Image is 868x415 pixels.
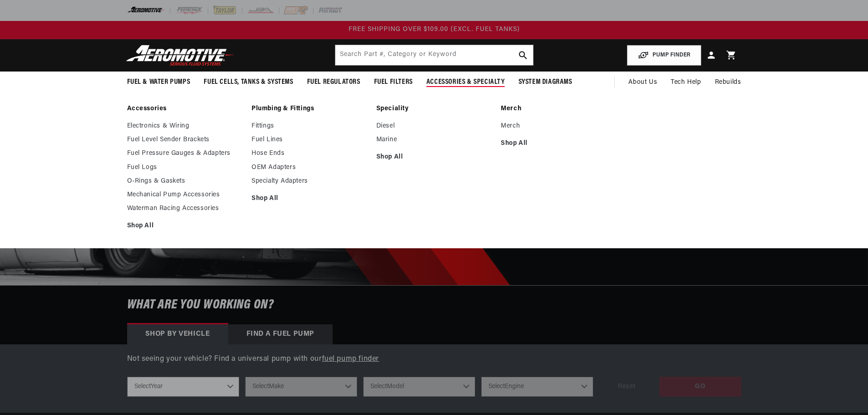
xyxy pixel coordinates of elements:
[376,153,492,161] a: Shop All
[197,72,300,93] summary: Fuel Cells, Tanks & Systems
[204,77,293,87] span: Fuel Cells, Tanks & Systems
[127,136,243,144] a: Fuel Level Sender Brackets
[307,77,360,87] span: Fuel Regulators
[252,195,367,203] a: Shop All
[627,45,701,66] button: PUMP FINDER
[628,79,657,86] span: About Us
[127,105,243,113] a: Accessories
[519,77,572,87] span: System Diagrams
[512,72,579,93] summary: System Diagrams
[363,377,475,397] select: Model
[664,72,708,93] summary: Tech Help
[245,377,357,397] select: Make
[420,72,512,93] summary: Accessories & Specialty
[104,286,764,324] h6: What are you working on?
[252,164,367,172] a: OEM Adapters
[335,45,533,65] input: Search by Part Number, Category or Keyword
[252,177,367,185] a: Specialty Adapters
[376,105,492,113] a: Speciality
[501,139,616,148] a: Shop All
[127,77,190,87] span: Fuel & Water Pumps
[252,149,367,158] a: Hose Ends
[127,222,243,230] a: Shop All
[374,77,413,87] span: Fuel Filters
[300,72,367,93] summary: Fuel Regulators
[501,105,616,113] a: Merch
[322,355,380,363] a: fuel pump finder
[127,377,239,397] select: Year
[501,122,616,130] a: Merch
[228,324,333,344] div: Find a Fuel Pump
[127,354,741,365] p: Not seeing your vehicle? Find a universal pump with our
[123,45,237,66] img: Aeromotive
[127,205,243,213] a: Waterman Racing Accessories
[376,122,492,130] a: Diesel
[349,26,520,33] span: FREE SHIPPING OVER $109.00 (EXCL. FUEL TANKS)
[715,77,741,87] span: Rebuilds
[127,191,243,199] a: Mechanical Pump Accessories
[252,122,367,130] a: Fittings
[127,177,243,185] a: O-Rings & Gaskets
[367,72,420,93] summary: Fuel Filters
[481,377,593,397] select: Engine
[252,136,367,144] a: Fuel Lines
[127,324,228,344] div: Shop by vehicle
[127,164,243,172] a: Fuel Logs
[426,77,505,87] span: Accessories & Specialty
[127,122,243,130] a: Electronics & Wiring
[708,72,748,93] summary: Rebuilds
[621,72,664,93] a: About Us
[120,72,197,93] summary: Fuel & Water Pumps
[513,45,533,65] button: search button
[376,136,492,144] a: Marine
[127,149,243,158] a: Fuel Pressure Gauges & Adapters
[252,105,367,113] a: Plumbing & Fittings
[671,77,701,87] span: Tech Help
